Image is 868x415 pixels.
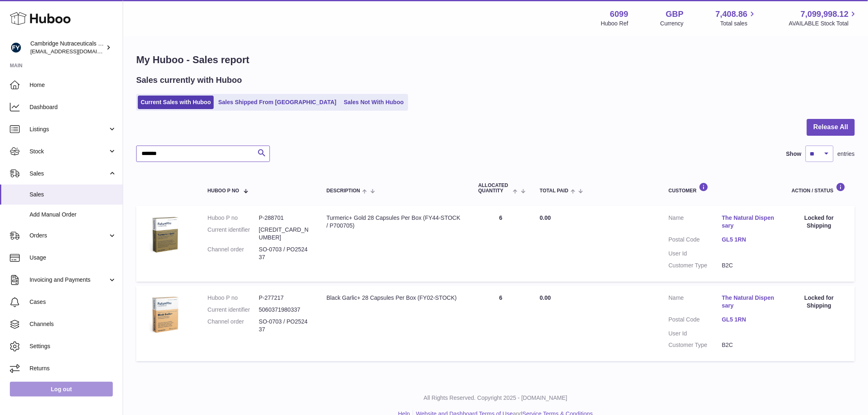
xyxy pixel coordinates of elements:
[610,9,628,20] strong: 6099
[30,232,108,239] span: Orders
[792,182,847,194] div: Action / Status
[30,211,116,219] span: Add Manual Order
[144,294,185,335] img: 1619195656.png
[208,306,259,314] dt: Current identifier
[259,294,310,302] dd: P-277217
[341,96,407,109] a: Sales Not With Huboo
[660,20,684,27] div: Currency
[716,9,748,20] span: 7,408.86
[208,246,259,261] dt: Channel order
[669,182,775,194] div: Customer
[669,316,722,326] dt: Postal Code
[30,40,104,55] div: Cambridge Nutraceuticals Ltd
[789,9,858,27] a: 7,099,998.12 AVAILABLE Stock Total
[136,53,855,66] h1: My Huboo - Sales report
[722,341,775,349] dd: B2C
[30,81,116,89] span: Home
[30,125,108,133] span: Listings
[30,170,108,178] span: Sales
[208,188,239,194] span: Huboo P no
[215,96,339,109] a: Sales Shipped From [GEOGRAPHIC_DATA]
[669,236,722,246] dt: Postal Code
[30,148,108,155] span: Stock
[801,9,849,20] span: 7,099,998.12
[10,41,22,54] img: huboo@camnutra.com
[30,365,116,372] span: Returns
[722,214,775,230] a: The Natural Dispensary
[30,191,116,198] span: Sales
[669,294,722,312] dt: Name
[208,226,259,242] dt: Current identifier
[138,96,214,109] a: Current Sales with Huboo
[259,318,310,333] dd: SO-0703 / PO252437
[716,9,757,27] a: 7,408.86 Total sales
[792,214,847,230] div: Locked for Shipping
[669,330,722,337] dt: User Id
[540,214,551,221] span: 0.00
[259,226,310,242] dd: [CREDIT_CARD_NUMBER]
[259,214,310,222] dd: P-288701
[208,318,259,333] dt: Channel order
[30,48,121,55] span: [EMAIL_ADDRESS][DOMAIN_NAME]
[789,20,858,27] span: AVAILABLE Stock Total
[792,294,847,310] div: Locked for Shipping
[601,20,628,27] div: Huboo Ref
[10,382,113,397] a: Log out
[327,294,462,302] div: Black Garlic+ 28 Capsules Per Box (FY02-STOCK)
[30,342,116,350] span: Settings
[259,306,310,314] dd: 5060371980337
[786,150,802,158] label: Show
[722,236,775,244] a: GL5 1RN
[838,150,855,158] span: entries
[30,320,116,328] span: Channels
[327,214,462,230] div: Turmeric+ Gold 28 Capsules Per Box (FY44-STOCK / P700705)
[30,103,116,111] span: Dashboard
[30,298,116,306] span: Cases
[208,294,259,302] dt: Huboo P no
[30,254,116,262] span: Usage
[30,276,108,284] span: Invoicing and Payments
[470,286,532,361] td: 6
[669,250,722,258] dt: User Id
[259,246,310,261] dd: SO-0703 / PO252437
[540,188,569,194] span: Total paid
[720,20,757,27] span: Total sales
[669,262,722,269] dt: Customer Type
[144,214,185,255] img: 60991720007859.jpg
[208,214,259,222] dt: Huboo P no
[130,394,861,402] p: All Rights Reserved. Copyright 2025 - [DOMAIN_NAME]
[722,262,775,269] dd: B2C
[540,294,551,301] span: 0.00
[722,316,775,324] a: GL5 1RN
[666,9,683,20] strong: GBP
[669,214,722,232] dt: Name
[478,183,511,194] span: ALLOCATED Quantity
[722,294,775,310] a: The Natural Dispensary
[669,341,722,349] dt: Customer Type
[136,75,242,86] h2: Sales currently with Huboo
[807,119,855,136] button: Release All
[470,206,532,281] td: 6
[327,188,360,194] span: Description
